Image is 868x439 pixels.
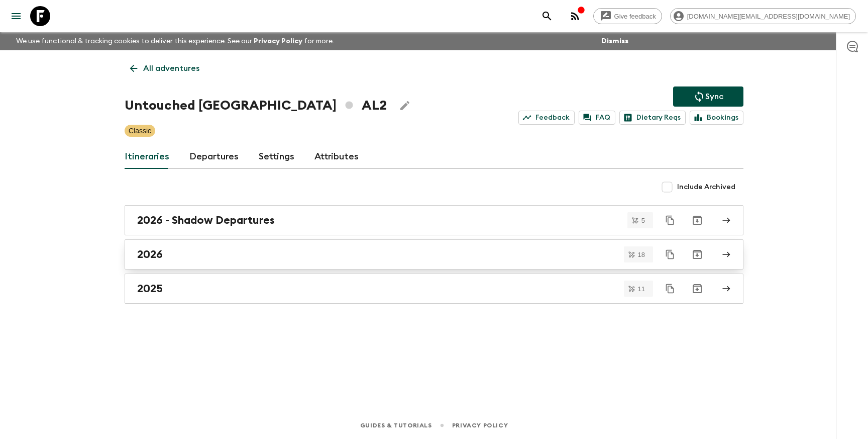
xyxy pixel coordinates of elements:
a: Bookings [690,111,743,125]
span: 18 [632,251,651,258]
a: Privacy Policy [452,420,508,431]
a: Dietary Reqs [619,111,686,125]
span: 11 [632,286,651,292]
h2: 2026 - Shadow Departures [137,214,275,227]
a: Guides & Tutorials [360,420,432,431]
button: Archive [687,210,707,230]
a: Feedback [518,111,575,125]
a: Give feedback [593,8,662,24]
span: Give feedback [609,13,662,20]
button: Duplicate [661,245,679,264]
div: [DOMAIN_NAME][EMAIL_ADDRESS][DOMAIN_NAME] [670,8,856,24]
button: search adventures [537,6,557,26]
button: menu [6,6,26,26]
h2: 2026 [137,248,163,261]
a: Itineraries [125,145,169,169]
p: Sync [705,91,723,103]
button: Archive [687,244,707,265]
a: Departures [189,145,239,169]
span: [DOMAIN_NAME][EMAIL_ADDRESS][DOMAIN_NAME] [682,13,855,20]
span: Include Archived [677,182,735,192]
h2: 2025 [137,282,163,295]
button: Duplicate [661,211,679,229]
h1: Untouched [GEOGRAPHIC_DATA] AL2 [125,96,387,116]
p: We use functional & tracking cookies to deliver this experience. See our for more. [12,32,338,50]
span: 5 [635,217,651,224]
a: 2026 [125,239,743,270]
button: Duplicate [661,280,679,298]
p: Classic [129,126,151,136]
a: FAQ [579,111,615,125]
button: Archive [687,279,707,299]
a: Attributes [314,145,359,169]
button: Edit Adventure Title [395,96,415,116]
button: Sync adventure departures to the booking engine [673,86,743,107]
p: All adventures [143,62,199,74]
a: Privacy Policy [254,38,302,45]
a: 2025 [125,274,743,304]
a: All adventures [125,58,205,78]
button: Dismiss [599,34,631,48]
a: Settings [259,145,294,169]
a: 2026 - Shadow Departures [125,205,743,235]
